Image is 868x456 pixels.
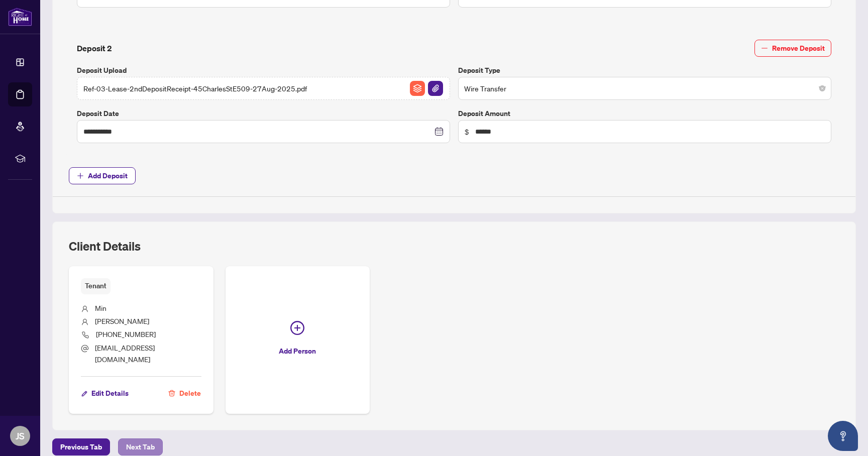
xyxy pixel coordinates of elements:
span: Remove Deposit [772,40,825,56]
label: Deposit Upload [77,65,450,76]
img: File Attachement [428,81,443,96]
span: Min [95,303,106,312]
span: JS [16,429,25,443]
button: File Attachement [427,80,444,96]
button: Remove Deposit [754,40,831,57]
h2: Client Details [69,238,141,254]
button: Add Person [226,266,370,414]
span: Add Person [279,343,316,359]
span: [PHONE_NUMBER] [96,329,156,338]
button: Open asap [828,421,858,451]
span: minus [761,45,768,52]
span: plus [77,172,84,179]
span: [PERSON_NAME] [95,316,149,325]
label: Deposit Date [77,108,450,119]
button: File Archive [409,80,425,96]
span: $ [465,126,469,137]
img: File Archive [410,81,425,96]
img: logo [8,8,32,26]
button: Next Tab [118,438,163,455]
span: Add Deposit [88,168,128,184]
button: Add Deposit [69,167,136,184]
label: Deposit Amount [458,108,831,119]
button: Previous Tab [52,438,110,455]
span: Edit Details [91,385,129,401]
span: Ref-03-Lease-2ndDepositReceipt-45CharlesStE509-27Aug-2025.pdf [83,83,307,94]
span: Wire Transfer [464,79,825,98]
span: close-circle [819,85,825,91]
label: Deposit Type [458,65,831,76]
button: Delete [168,385,201,402]
h4: Deposit 2 [77,42,112,54]
span: Previous Tab [60,439,102,455]
span: Ref-03-Lease-2ndDepositReceipt-45CharlesStE509-27Aug-2025.pdfFile ArchiveFile Attachement [77,77,450,100]
span: Next Tab [126,439,155,455]
span: Delete [179,385,201,401]
span: [EMAIL_ADDRESS][DOMAIN_NAME] [95,343,155,364]
span: plus-circle [290,321,304,335]
span: Tenant [81,278,111,294]
button: Edit Details [81,385,129,402]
